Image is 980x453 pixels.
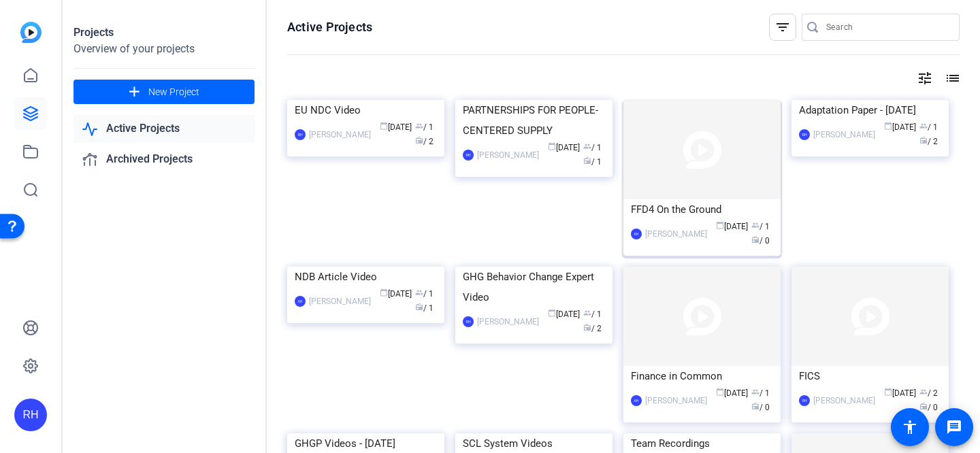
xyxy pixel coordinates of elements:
[548,309,556,317] span: calendar_today
[826,19,949,35] input: Search
[126,84,143,101] mat-icon: add
[548,142,556,150] span: calendar_today
[884,122,916,132] span: [DATE]
[463,316,474,327] div: RH
[631,229,642,239] div: AH
[463,150,474,161] div: RH
[751,402,759,410] span: radio
[583,309,591,317] span: group
[716,388,724,396] span: calendar_today
[751,236,770,246] span: / 0
[463,267,605,307] div: GHG Behavior Change Expert Video
[902,419,918,435] mat-icon: accessibility
[583,156,591,165] span: radio
[645,227,707,241] div: [PERSON_NAME]
[919,137,938,146] span: / 2
[751,221,759,229] span: group
[295,100,437,120] div: EU NDC Video
[919,388,938,398] span: / 2
[946,419,962,435] mat-icon: message
[645,394,707,407] div: [PERSON_NAME]
[73,24,255,41] div: Projects
[751,235,759,244] span: radio
[73,80,255,104] button: New Project
[884,122,892,130] span: calendar_today
[309,295,371,308] div: [PERSON_NAME]
[463,100,605,141] div: PARTNERSHIPS FOR PEOPLE-CENTERED SUPPLY
[477,315,539,329] div: [PERSON_NAME]
[415,289,434,299] span: / 1
[73,146,255,173] a: Archived Projects
[415,303,423,311] span: radio
[716,222,748,231] span: [DATE]
[73,41,255,57] div: Overview of your projects
[919,122,938,132] span: / 1
[751,388,759,396] span: group
[295,296,306,307] div: AH
[20,22,42,43] img: blue-gradient.svg
[751,222,770,231] span: / 1
[919,403,938,412] span: / 0
[148,85,199,99] span: New Project
[415,137,434,146] span: / 2
[799,366,941,386] div: FICS
[751,388,770,398] span: / 1
[73,115,255,143] a: Active Projects
[917,70,933,86] mat-icon: tune
[287,19,372,35] h1: Active Projects
[295,267,437,287] div: NDB Article Video
[631,199,773,220] div: FFD4 On the Ground
[631,366,773,386] div: Finance in Common
[919,388,928,396] span: group
[919,136,928,144] span: radio
[884,388,916,398] span: [DATE]
[799,395,810,406] div: RH
[309,128,371,141] div: [PERSON_NAME]
[415,122,423,130] span: group
[919,402,928,410] span: radio
[477,148,539,162] div: [PERSON_NAME]
[583,157,602,167] span: / 1
[380,288,388,297] span: calendar_today
[380,122,388,130] span: calendar_today
[583,142,591,150] span: group
[583,143,602,152] span: / 1
[799,129,810,140] div: RH
[813,394,875,407] div: [PERSON_NAME]
[380,122,412,132] span: [DATE]
[884,388,892,396] span: calendar_today
[583,309,602,319] span: / 1
[415,122,434,132] span: / 1
[716,388,748,398] span: [DATE]
[943,70,960,86] mat-icon: list
[415,136,423,144] span: radio
[14,399,47,431] div: RH
[380,289,412,299] span: [DATE]
[548,143,580,152] span: [DATE]
[415,303,434,313] span: / 1
[583,323,591,331] span: radio
[799,100,941,120] div: Adaptation Paper - [DATE]
[631,395,642,406] div: AH
[295,129,306,140] div: RH
[751,403,770,412] span: / 0
[716,221,724,229] span: calendar_today
[919,122,928,130] span: group
[774,19,791,35] mat-icon: filter_list
[415,288,423,297] span: group
[813,128,875,141] div: [PERSON_NAME]
[548,309,580,319] span: [DATE]
[583,324,602,333] span: / 2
